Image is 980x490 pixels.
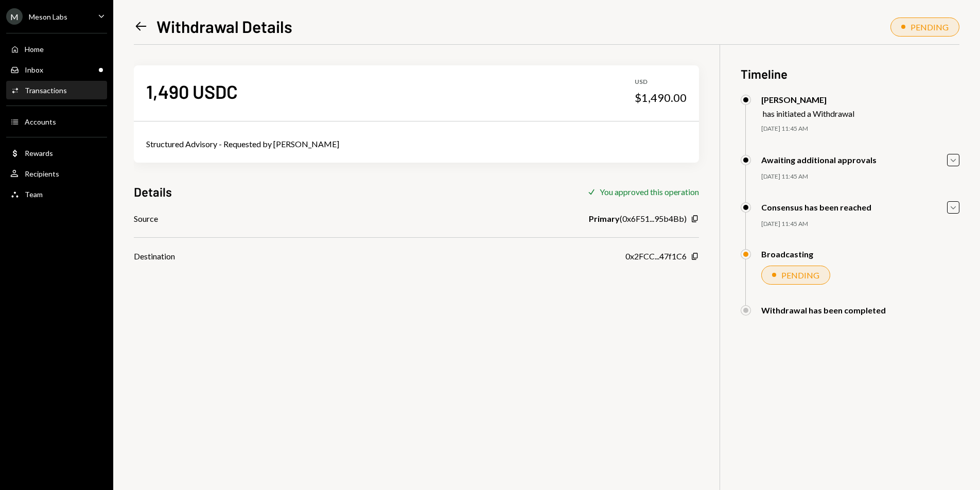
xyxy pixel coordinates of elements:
div: [DATE] 11:45 AM [761,172,959,181]
div: Source [134,213,158,225]
div: Consensus has been reached [761,202,871,212]
b: Primary [589,213,620,225]
a: Team [6,185,107,203]
a: Accounts [6,112,107,131]
h1: Withdrawal Details [156,16,292,37]
div: Awaiting additional approvals [761,155,877,165]
div: Destination [134,250,175,262]
a: Rewards [6,144,107,162]
div: $1,490.00 [635,91,687,105]
div: Accounts [25,117,56,126]
div: Meson Labs [29,12,67,21]
div: Inbox [25,65,43,74]
div: You approved this operation [600,187,699,197]
div: PENDING [781,270,819,280]
div: has initiated a Withdrawal [763,109,854,118]
h3: Timeline [741,65,959,82]
a: Home [6,40,107,58]
div: 1,490 USDC [146,80,238,103]
div: Home [25,45,44,54]
a: Transactions [6,81,107,99]
div: Withdrawal has been completed [761,305,886,315]
div: ( 0x6F51...95b4Bb ) [589,213,687,225]
div: [DATE] 11:45 AM [761,220,959,229]
div: Transactions [25,86,67,95]
div: Broadcasting [761,249,813,259]
div: Team [25,190,43,199]
div: Structured Advisory - Requested by [PERSON_NAME] [146,138,687,150]
div: [PERSON_NAME] [761,95,854,104]
div: M [6,8,23,25]
div: 0x2FCC...47f1C6 [625,250,687,262]
div: USD [635,78,687,86]
div: PENDING [911,22,949,32]
div: Rewards [25,149,53,157]
a: Inbox [6,60,107,79]
div: [DATE] 11:45 AM [761,125,959,133]
div: Recipients [25,169,59,178]
h3: Details [134,183,172,200]
a: Recipients [6,164,107,183]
